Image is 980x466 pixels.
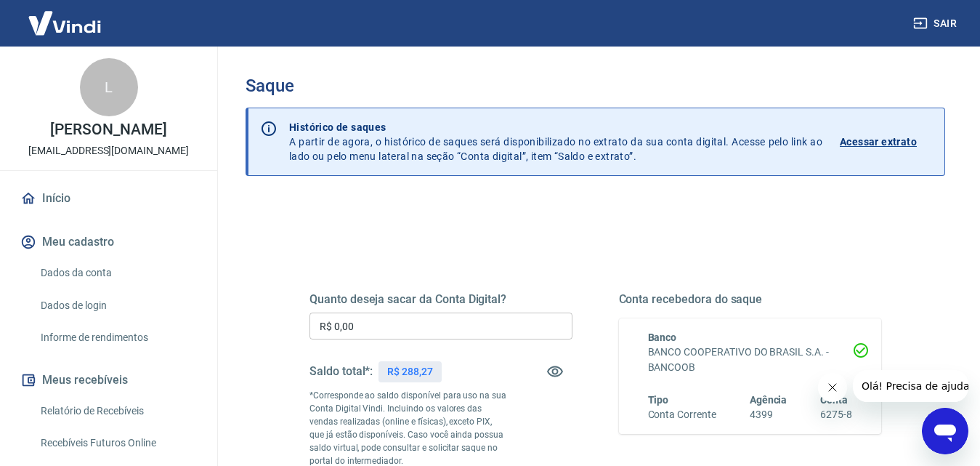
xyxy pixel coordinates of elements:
a: Acessar extrato [840,120,933,164]
iframe: Botão para abrir a janela de mensagens [922,408,968,454]
h5: Conta recebedora do saque [619,292,882,307]
div: L [80,58,138,116]
p: Histórico de saques [289,120,822,134]
a: Recebíveis Futuros Online [35,428,200,458]
h3: Saque [246,76,945,96]
h6: 4399 [750,407,787,422]
span: Olá! Precisa de ajuda? [9,10,122,22]
h6: BANCO COOPERATIVO DO BRASIL S.A. - BANCOOB [648,345,853,375]
a: Relatório de Recebíveis [35,396,200,426]
p: R$ 288,27 [387,364,433,379]
button: Meus recebíveis [17,364,200,396]
span: Agência [750,394,787,406]
button: Sair [910,10,963,37]
iframe: Mensagem da empresa [853,370,968,402]
a: Dados de login [35,291,200,321]
span: Banco [648,332,677,343]
img: Vindi [17,1,112,45]
button: Meu cadastro [17,226,200,258]
p: [PERSON_NAME] [50,122,166,137]
span: Tipo [648,394,669,406]
h6: Conta Corrente [648,407,716,422]
p: Acessar extrato [840,134,917,149]
p: A partir de agora, o histórico de saques será disponibilizado no extrato da sua conta digital. Ac... [289,120,822,164]
a: Dados da conta [35,258,200,288]
a: Informe de rendimentos [35,323,200,353]
a: Início [17,182,200,214]
h5: Saldo total*: [309,364,373,379]
iframe: Fechar mensagem [818,373,847,402]
p: [EMAIL_ADDRESS][DOMAIN_NAME] [28,143,189,158]
h5: Quanto deseja sacar da Conta Digital? [309,292,572,307]
h6: 6275-8 [820,407,852,422]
